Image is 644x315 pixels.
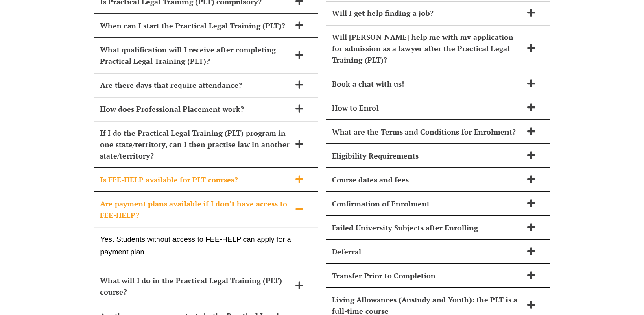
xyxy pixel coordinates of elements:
span: What will I do in the Practical Legal Training (PLT) course? [100,275,291,298]
span: Will [PERSON_NAME] help me with my application for admission as a lawyer after the Practical Lega... [332,31,523,65]
span: What are the Terms and Conditions for Enrolment? [332,126,523,137]
span: Eligibility Requirements [332,150,523,161]
span: Are there days that require attendance? [100,79,291,91]
span: Transfer Prior to Completion [332,270,523,281]
span: Course dates and fees [332,174,523,185]
span: Is FEE-HELP available for PLT courses? [100,174,291,185]
span: How does Professional Placement work? [100,103,291,115]
span: If I do the Practical Legal Training (PLT) program in one state/territory, can I then practise la... [100,127,291,161]
span: Confirmation of Enrolment [332,198,523,209]
span: What qualification will I receive after completing Practical Legal Training (PLT)? [100,44,291,67]
span: How to Enrol [332,102,523,113]
span: Failed University Subjects after Enrolling [332,222,523,233]
span: Are payment plans available if I don’t have access to FEE-HELP? [100,198,291,221]
p: Yes. Students without access to FEE-HELP can apply for a payment plan. [100,233,312,258]
span: Deferral [332,246,523,257]
span: Book a chat with us! [332,78,523,89]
